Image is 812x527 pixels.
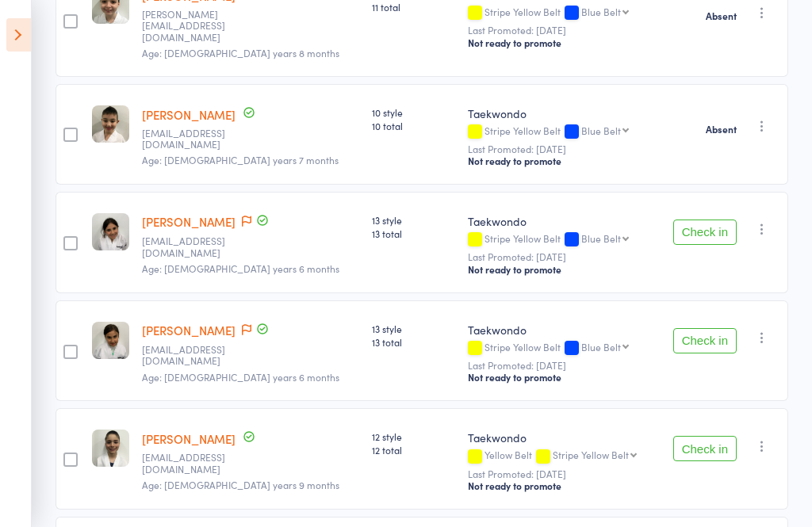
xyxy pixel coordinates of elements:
small: john@thrivingwealth.com.au [142,9,245,43]
div: Stripe Yellow Belt [553,449,629,460]
strong: Absent [706,10,737,22]
strong: Absent [706,123,737,136]
a: [PERSON_NAME] [142,322,236,338]
div: Stripe Yellow Belt [468,125,651,139]
div: Not ready to promote [468,371,651,384]
a: [PERSON_NAME] [142,213,236,230]
small: Tinabee80s@hotmail.com [142,235,245,258]
span: 12 total [372,443,455,456]
span: Age: [DEMOGRAPHIC_DATA] years 6 months [142,262,339,275]
img: image1726123006.png [92,322,129,359]
div: Taekwondo [468,105,651,121]
span: 12 style [372,430,455,443]
span: 13 total [372,227,455,240]
span: Age: [DEMOGRAPHIC_DATA] years 7 months [142,153,339,166]
div: Yellow Belt [468,449,651,463]
img: image1738820019.png [92,430,129,467]
small: jennasarpa@hotmail.com [142,128,245,151]
button: Check in [673,436,737,461]
div: Stripe Yellow Belt [468,6,651,20]
small: Last Promoted: [DATE] [468,360,651,371]
span: Age: [DEMOGRAPHIC_DATA] years 8 months [142,46,339,59]
div: Blue Belt [581,233,621,243]
small: Last Promoted: [DATE] [468,468,651,479]
div: Stripe Yellow Belt [468,233,651,246]
div: Not ready to promote [468,263,651,276]
div: Not ready to promote [468,155,651,167]
span: Age: [DEMOGRAPHIC_DATA] years 6 months [142,370,339,384]
a: [PERSON_NAME] [142,430,236,447]
img: image1726123033.png [92,213,129,250]
a: [PERSON_NAME] [142,106,236,123]
div: Taekwondo [468,213,651,229]
small: Tinabee80s@hotmail.com [142,344,245,367]
span: 10 style [372,105,455,119]
div: Taekwondo [468,322,651,338]
div: Not ready to promote [468,36,651,49]
div: Blue Belt [581,125,621,136]
span: 10 total [372,119,455,132]
div: Blue Belt [581,342,621,352]
button: Check in [673,220,737,245]
div: Blue Belt [581,6,621,17]
span: 13 style [372,322,455,335]
div: Taekwondo [468,430,651,445]
span: 13 total [372,335,455,349]
button: Check in [673,328,737,353]
div: Not ready to promote [468,479,651,492]
small: Last Promoted: [DATE] [468,251,651,262]
small: Mark.Malkoun@courts.vic.gov.au [142,452,245,475]
div: Stripe Yellow Belt [468,342,651,355]
img: image1714175983.png [92,105,129,143]
span: 13 style [372,213,455,227]
span: Age: [DEMOGRAPHIC_DATA] years 9 months [142,478,339,491]
small: Last Promoted: [DATE] [468,143,651,155]
small: Last Promoted: [DATE] [468,25,651,36]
